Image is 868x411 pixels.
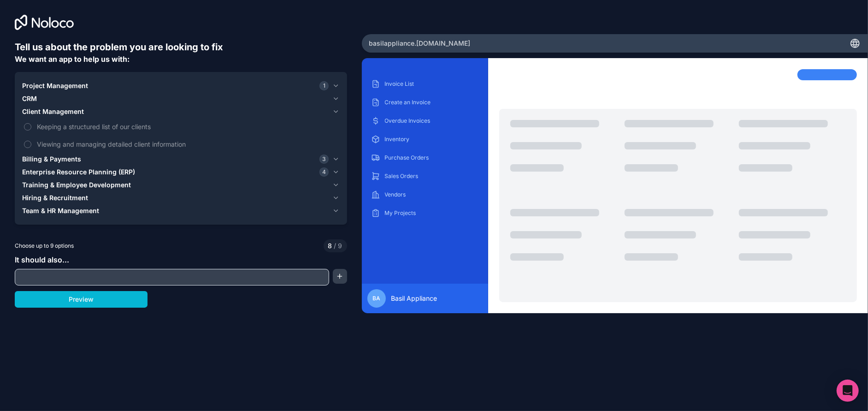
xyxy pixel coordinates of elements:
p: Invoice List [385,80,479,88]
span: basilappliance .[DOMAIN_NAME] [369,39,471,48]
p: My Projects [385,209,479,217]
div: scrollable content [369,77,481,276]
span: BA [372,295,380,302]
button: Billing & Payments3 [22,153,340,166]
span: Team & HR Management [22,206,99,215]
span: 3 [319,155,329,164]
span: 8 [328,241,332,250]
span: Choose up to 9 options [15,242,74,250]
button: Project Management1 [22,79,340,92]
span: It should also... [15,255,69,264]
p: Vendors [385,191,479,198]
button: Team & HR Management [22,204,340,217]
span: We want an app to help us with: [15,54,130,64]
span: Keeping a structured list of our clients [37,122,338,131]
button: Preview [15,291,148,308]
span: Billing & Payments [22,155,81,164]
span: 9 [332,241,342,250]
span: Hiring & Recruitment [22,193,88,203]
p: Inventory [385,136,479,143]
p: Overdue Invoices [385,117,479,125]
button: Hiring & Recruitment [22,191,340,204]
button: Keeping a structured list of our clients [24,123,31,131]
span: Enterprise Resource Planning (ERP) [22,167,135,177]
button: Enterprise Resource Planning (ERP)4 [22,166,340,179]
span: CRM [22,94,37,103]
div: Client Management [22,118,340,153]
span: Basil Appliance [391,294,437,303]
h6: Tell us about the problem you are looking to fix [15,41,347,54]
p: Purchase Orders [385,154,479,161]
span: Viewing and managing detailed client information [37,139,338,149]
button: CRM [22,92,340,105]
div: Open Intercom Messenger [837,380,859,402]
span: 1 [319,81,329,90]
p: Sales Orders [385,173,479,180]
button: Viewing and managing detailed client information [24,141,31,148]
span: Project Management [22,81,88,90]
span: 4 [319,167,329,177]
span: Training & Employee Development [22,180,131,190]
span: / [334,242,337,250]
p: Create an Invoice [385,99,479,106]
button: Training & Employee Development [22,179,340,191]
span: Client Management [22,107,84,116]
button: Client Management [22,105,340,118]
